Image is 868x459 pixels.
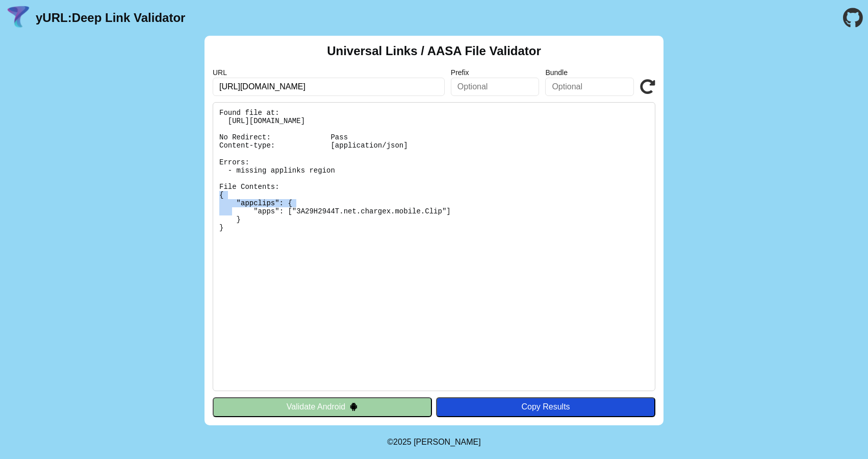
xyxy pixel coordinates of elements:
[545,78,634,96] input: Optional
[441,402,650,412] div: Copy Results
[5,5,32,31] img: yURL Logo
[451,68,540,77] label: Prefix
[327,44,541,58] h2: Universal Links / AASA File Validator
[349,402,358,411] img: droidIcon.svg
[414,438,481,446] a: Michael Ibragimchayev's Personal Site
[436,397,655,417] button: Copy Results
[545,68,634,77] label: Bundle
[213,78,445,96] input: Required
[213,397,432,417] button: Validate Android
[213,68,445,77] label: URL
[451,78,540,96] input: Optional
[387,425,480,459] footer: ©
[393,438,412,446] span: 2025
[213,102,655,391] pre: Found file at: [URL][DOMAIN_NAME] No Redirect: Pass Content-type: [application/json] Errors: - mi...
[36,11,185,25] a: yURL:Deep Link Validator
